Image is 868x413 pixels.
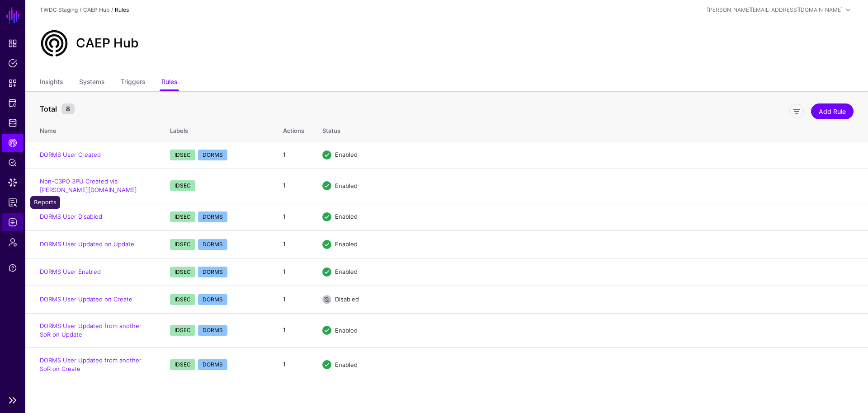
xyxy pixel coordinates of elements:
td: 1 [274,169,313,203]
a: Snippets [2,74,24,92]
a: Protected Systems [2,94,24,112]
td: 1 [274,141,313,169]
th: Labels [161,117,274,141]
div: / [78,6,83,14]
span: Enabled [335,240,358,248]
th: Status [313,117,868,141]
a: Logs [2,213,24,231]
small: 8 [61,103,75,114]
a: Reports [2,193,24,211]
a: DORMS User Updated from another SoR on Create [40,357,142,373]
span: DORMS [198,359,227,370]
a: DORMS User Disabled [40,213,102,220]
span: Enabled [335,326,358,333]
a: Rules [161,74,177,91]
span: Policies [8,59,17,68]
span: DORMS [198,325,227,336]
span: Data Lens [8,178,17,187]
span: DORMS [198,294,227,305]
span: IDSEC [170,150,195,160]
span: Disabled [335,296,359,303]
td: 1 [274,258,313,286]
span: IDSEC [170,180,195,191]
a: DORMS User Updated on Update [40,240,134,248]
a: Admin [2,233,24,251]
a: Identity Data Fabric [2,114,24,132]
div: / [109,6,115,14]
a: SGNL [5,5,21,25]
span: IDSEC [170,325,195,336]
a: Policies [2,54,24,72]
a: Policy Lens [2,154,24,172]
span: Dashboard [8,39,17,48]
a: CAEP Hub [2,134,24,152]
a: Triggers [121,74,145,91]
a: Add Rule [811,103,854,119]
span: Enabled [335,268,358,275]
td: 1 [274,313,313,347]
td: 1 [274,203,313,230]
th: Actions [274,117,313,141]
span: DORMS [198,211,227,222]
span: Snippets [8,79,17,88]
span: IDSEC [170,359,195,370]
span: DORMS [198,150,227,160]
span: Admin [8,238,17,247]
span: Reports [8,198,17,207]
span: IDSEC [170,294,195,305]
div: Reports [30,196,60,209]
span: IDSEC [170,239,195,250]
span: Enabled [335,151,358,158]
span: DORMS [198,239,227,250]
th: Name [25,117,161,141]
td: 1 [274,230,313,258]
a: DORMS User Updated on Create [40,296,132,303]
a: TWDC Staging [40,6,78,13]
a: DORMS User Created [40,151,101,158]
a: CAEP Hub [83,6,109,13]
strong: Total [40,104,57,113]
h2: CAEP Hub [76,36,139,51]
td: 1 [274,347,313,382]
span: DORMS [198,267,227,277]
span: Identity Data Fabric [8,118,17,127]
a: DORMS User Enabled [40,268,101,275]
td: 1 [274,286,313,313]
span: Enabled [335,182,358,189]
span: CAEP Hub [8,138,17,147]
a: Insights [40,74,63,91]
div: [PERSON_NAME][EMAIL_ADDRESS][DOMAIN_NAME] [707,6,843,14]
a: DORMS User Updated from another SoR on Update [40,322,142,338]
a: Systems [79,74,104,91]
a: Non-C3PO 3PU Created via [PERSON_NAME][DOMAIN_NAME] [40,178,137,194]
span: Enabled [335,361,358,368]
span: Protected Systems [8,99,17,108]
span: Policy Lens [8,158,17,167]
span: Support [8,263,17,272]
span: Enabled [335,213,358,220]
span: IDSEC [170,211,195,222]
strong: Rules [115,6,129,13]
a: Data Lens [2,174,24,192]
span: IDSEC [170,267,195,277]
a: Dashboard [2,34,24,52]
span: Logs [8,218,17,227]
